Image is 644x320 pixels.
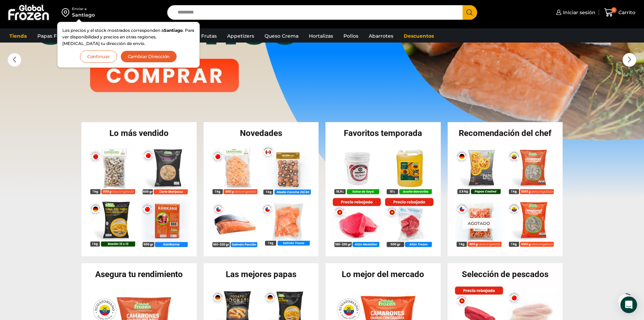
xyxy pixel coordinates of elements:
div: Santiago [72,11,95,18]
button: Search button [463,5,477,20]
a: Tienda [6,29,30,43]
button: Continuar [80,51,117,63]
img: address-field-icon.svg [62,7,72,18]
h2: Asegura tu rendimiento [81,270,197,278]
span: 0 [611,7,617,13]
strong: Santiago [164,28,183,33]
div: Previous slide [8,53,21,67]
h2: Las mejores papas [204,270,319,278]
span: Iniciar sesión [561,9,596,16]
a: Hortalizas [305,29,337,43]
div: Next slide [623,53,636,67]
p: Los precios y el stock mostrados corresponden a . Para ver disponibilidad y precios en otras regi... [62,27,195,47]
div: Enviar a [72,7,95,11]
a: Queso Crema [261,29,302,43]
h2: Novedades [204,129,319,137]
a: Iniciar sesión [554,6,596,19]
a: Pollos [340,29,362,43]
button: Cambiar Dirección [120,51,177,63]
a: Abarrotes [365,29,397,43]
a: Appetizers [224,29,258,43]
a: Papas Fritas [34,29,71,43]
h2: Favoritos temporada [325,129,441,137]
h2: Selección de pescados [448,270,563,278]
span: Carrito [617,9,635,16]
div: Open Intercom Messenger [620,296,637,313]
h2: Recomendación del chef [448,129,563,137]
a: Descuentos [400,29,437,43]
h2: Lo mejor del mercado [325,270,441,278]
a: 0 Carrito [602,4,637,21]
h2: Lo más vendido [81,129,197,137]
p: Agotado [463,218,495,229]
